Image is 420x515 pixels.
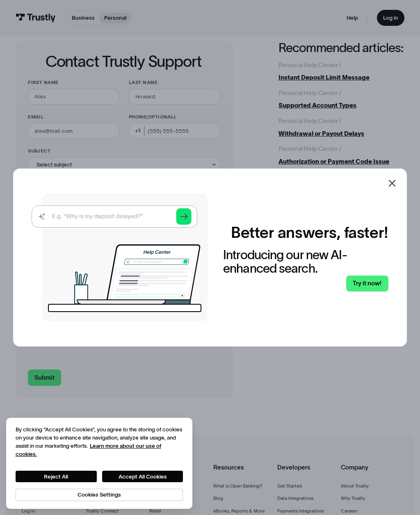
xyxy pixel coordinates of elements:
[16,426,183,458] div: By clicking “Accept All Cookies”, you agree to the storing of cookies on your device to enhance s...
[16,426,183,501] div: Privacy
[6,418,192,508] div: Cookie banner
[16,443,161,457] a: More information about your privacy, opens in a new tab
[346,276,388,292] a: Try it now!
[16,471,97,482] button: Reject All
[102,471,183,482] button: Accept All Cookies
[231,223,388,242] h2: Better answers, faster!
[16,489,183,501] button: Cookies Settings
[223,248,388,276] div: Introducing our new AI-enhanced search.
